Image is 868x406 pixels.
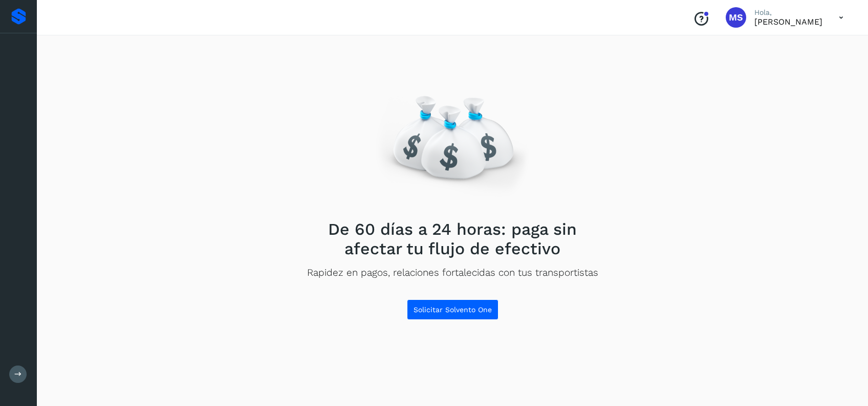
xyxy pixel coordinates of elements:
h2: De 60 días a 24 horas: paga sin afectar tu flujo de efectivo [307,219,598,259]
button: Solicitar Solvento One [407,299,498,320]
span: Solicitar Solvento One [414,306,492,313]
img: Empty state image [364,61,541,211]
p: Rapidez en pagos, relaciones fortalecidas con tus transportistas [307,267,598,279]
p: Hola, [754,8,822,17]
p: Mariana Salazar [754,17,822,27]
